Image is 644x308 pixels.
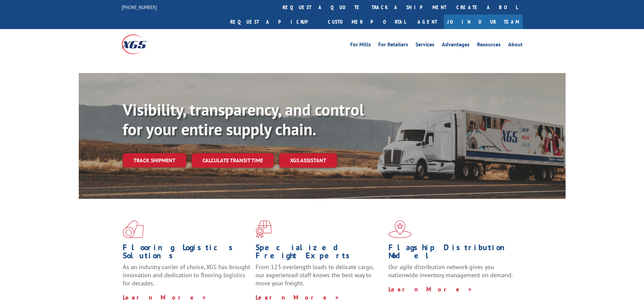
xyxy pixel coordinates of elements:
[123,220,144,238] img: xgs-icon-total-supply-chain-intelligence-red
[323,15,411,29] a: Customer Portal
[192,153,274,168] a: Calculate transit time
[256,263,383,293] p: From 123 overlength loads to delicate cargo, our experienced staff knows the best way to move you...
[444,15,523,29] a: Join Our Team
[442,42,470,49] a: Advantages
[411,15,444,29] a: Agent
[279,153,337,168] a: XGS ASSISTANT
[123,263,250,287] span: As an industry carrier of choice, XGS has brought innovation and dedication to flooring logistics...
[350,42,371,49] a: For Mills
[388,285,473,293] a: Learn More >
[256,243,383,263] h1: Specialized Freight Experts
[123,153,186,167] a: Track shipment
[388,243,516,263] h1: Flagship Distribution Model
[225,15,323,29] a: Request a pickup
[378,42,408,49] a: For Retailers
[508,42,523,49] a: About
[256,293,340,301] a: Learn More >
[123,293,207,301] a: Learn More >
[388,263,513,279] span: Our agile distribution network gives you nationwide inventory management on demand.
[388,220,412,238] img: xgs-icon-flagship-distribution-model-red
[256,220,271,238] img: xgs-icon-focused-on-flooring-red
[123,243,251,263] h1: Flooring Logistics Solutions
[477,42,501,49] a: Resources
[122,4,157,10] a: [PHONE_NUMBER]
[415,42,434,49] a: Services
[123,99,364,140] b: Visibility, transparency, and control for your entire supply chain.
